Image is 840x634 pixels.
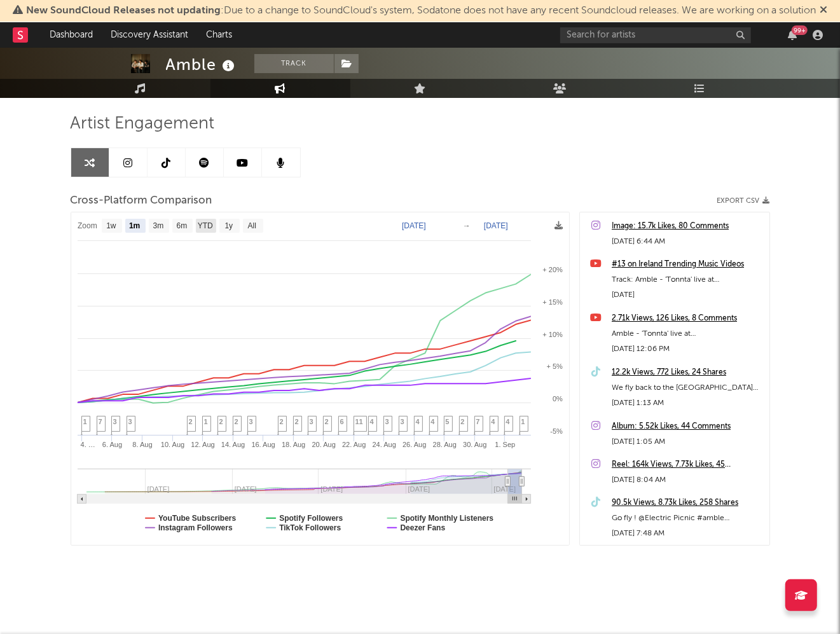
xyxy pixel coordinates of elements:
[542,331,563,338] text: + 10%
[495,441,515,448] text: 1. Sep
[403,441,426,448] text: 26. Aug
[176,222,187,231] text: 6m
[189,418,193,425] span: 2
[340,418,344,425] span: 6
[251,441,275,448] text: 16. Aug
[401,418,404,425] span: 3
[612,495,763,511] a: 90.5k Views, 8.73k Likes, 258 Shares
[432,441,456,448] text: 28. Aug
[463,441,486,448] text: 30. Aug
[219,418,223,425] span: 2
[612,234,763,249] div: [DATE] 6:44 AM
[325,418,329,425] span: 2
[402,221,426,230] text: [DATE]
[102,22,197,48] a: Discovery Assistant
[191,441,214,448] text: 12. Aug
[542,298,563,306] text: + 15%
[71,193,212,209] span: Cross-Platform Comparison
[542,266,563,273] text: + 20%
[612,526,763,541] div: [DATE] 7:48 AM
[612,434,763,450] div: [DATE] 1:05 AM
[416,418,420,425] span: 4
[254,54,334,73] button: Track
[342,441,366,448] text: 22. Aug
[312,441,335,448] text: 20. Aug
[788,30,797,40] button: 99+
[166,54,238,75] div: Amble
[26,6,221,16] span: New SoundCloud Releases not updating
[370,418,374,425] span: 4
[279,523,341,532] text: TikTok Followers
[128,222,139,231] text: 1m
[461,418,465,425] span: 2
[484,221,508,230] text: [DATE]
[612,472,763,488] div: [DATE] 8:04 AM
[717,197,770,205] button: Export CSV
[612,326,763,341] div: Amble - 'Tonnta' live at [GEOGRAPHIC_DATA]
[295,418,299,425] span: 2
[197,222,212,231] text: YTD
[204,418,208,425] span: 1
[80,441,95,448] text: 4. …
[71,116,215,132] span: Artist Engagement
[280,418,284,425] span: 2
[128,418,132,425] span: 3
[506,418,510,425] span: 4
[355,418,363,425] span: 11
[197,22,241,48] a: Charts
[400,514,493,523] text: Spotify Monthly Listeners
[372,441,396,448] text: 24. Aug
[224,222,233,231] text: 1y
[820,6,827,16] span: Dismiss
[279,514,343,523] text: Spotify Followers
[78,222,97,231] text: Zoom
[612,396,763,411] div: [DATE] 1:13 AM
[153,222,163,231] text: 3m
[249,418,253,425] span: 3
[235,418,238,425] span: 2
[385,418,389,425] span: 3
[99,418,102,425] span: 7
[160,441,184,448] text: 10. Aug
[446,418,450,425] span: 5
[476,418,480,425] span: 7
[41,22,102,48] a: Dashboard
[282,441,305,448] text: 18. Aug
[612,380,763,396] div: We fly back to the [GEOGRAPHIC_DATA] [DATE] ! The Reverie tour. Thank you very much to everyone w...
[492,418,495,425] span: 4
[158,523,233,532] text: Instagram Followers
[612,511,763,526] div: Go fly ! @Electric Picnic #amble #schoolyarddays
[546,362,563,370] text: + 5%
[550,427,563,435] text: -5%
[612,272,763,287] div: Track: Amble - 'Tonnta' live at [GEOGRAPHIC_DATA]
[553,395,563,403] text: 0%
[612,257,763,272] a: #13 on Ireland Trending Music Videos
[83,418,87,425] span: 1
[612,311,763,326] a: 2.71k Views, 126 Likes, 8 Comments
[612,457,763,472] a: Reel: 164k Views, 7.73k Likes, 45 Comments
[612,419,763,434] a: Album: 5.52k Likes, 44 Comments
[560,27,751,43] input: Search for artists
[612,341,763,357] div: [DATE] 12:06 PM
[106,222,116,231] text: 1w
[247,222,256,231] text: All
[431,418,435,425] span: 4
[310,418,313,425] span: 3
[400,523,445,532] text: Deezer Fans
[26,6,816,16] span: : Due to a change to SoundCloud's system, Sodatone does not have any recent Soundcloud releases. ...
[612,365,763,380] a: 12.2k Views, 772 Likes, 24 Shares
[521,418,525,425] span: 1
[463,221,471,230] text: →
[132,441,152,448] text: 8. Aug
[612,219,763,234] a: Image: 15.7k Likes, 80 Comments
[158,514,237,523] text: YouTube Subscribers
[221,441,244,448] text: 14. Aug
[113,418,117,425] span: 3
